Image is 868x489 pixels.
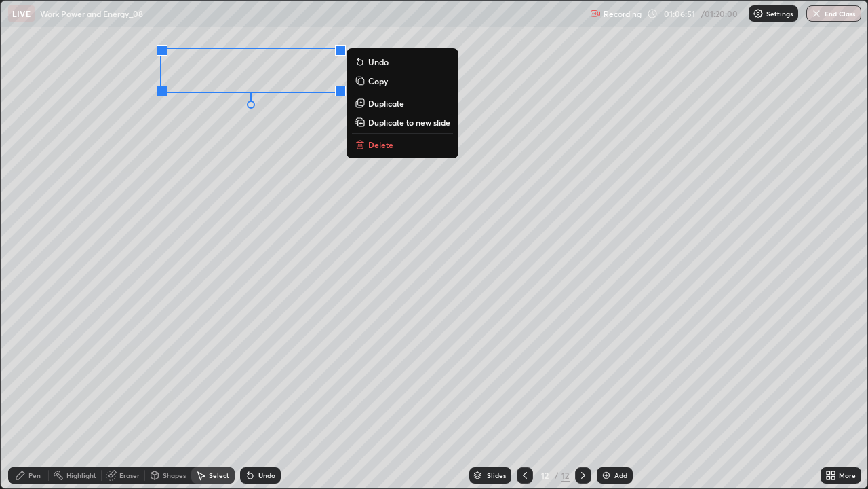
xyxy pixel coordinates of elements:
[28,472,41,479] div: Pen
[766,10,793,17] p: Settings
[368,75,388,86] p: Copy
[555,471,559,479] div: /
[604,9,642,19] p: Recording
[119,472,140,479] div: Eraser
[40,8,143,19] p: Work Power and Energy_08
[352,95,453,111] button: Duplicate
[811,8,822,19] img: end-class-cross
[601,470,612,481] img: add-slide-button
[487,472,506,479] div: Slides
[368,117,450,128] p: Duplicate to new slide
[839,472,856,479] div: More
[12,8,31,19] p: LIVE
[352,54,453,70] button: Undo
[352,73,453,89] button: Copy
[352,114,453,130] button: Duplicate to new slide
[258,472,275,479] div: Undo
[66,472,96,479] div: Highlight
[209,472,229,479] div: Select
[163,472,186,479] div: Shapes
[561,469,570,482] div: 12
[753,8,764,19] img: class-settings-icons
[806,5,861,22] button: End Class
[590,8,601,19] img: recording.375f2c34.svg
[368,56,389,67] p: Undo
[352,137,453,153] button: Delete
[614,472,627,479] div: Add
[538,471,552,479] div: 12
[368,139,393,150] p: Delete
[368,98,404,109] p: Duplicate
